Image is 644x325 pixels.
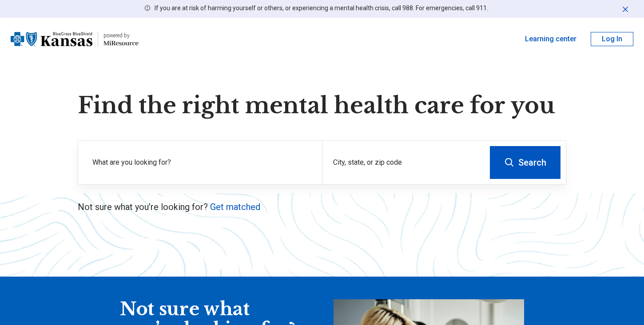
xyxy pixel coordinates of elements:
button: Log In [591,32,633,46]
a: Get matched [210,202,260,212]
button: Search [490,146,561,179]
label: What are you looking for? [92,157,311,168]
a: Learning center [525,34,576,44]
img: Blue Cross Blue Shield Kansas [11,28,92,50]
h1: Find the right mental health care for you [78,92,566,119]
p: If you are at risk of harming yourself or others, or experiencing a mental health crisis, call 98... [155,4,488,13]
a: Blue Cross Blue Shield Kansaspowered by [11,28,139,50]
p: Not sure what you’re looking for? [78,201,566,213]
div: powered by [103,32,139,40]
button: Dismiss [621,4,630,14]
